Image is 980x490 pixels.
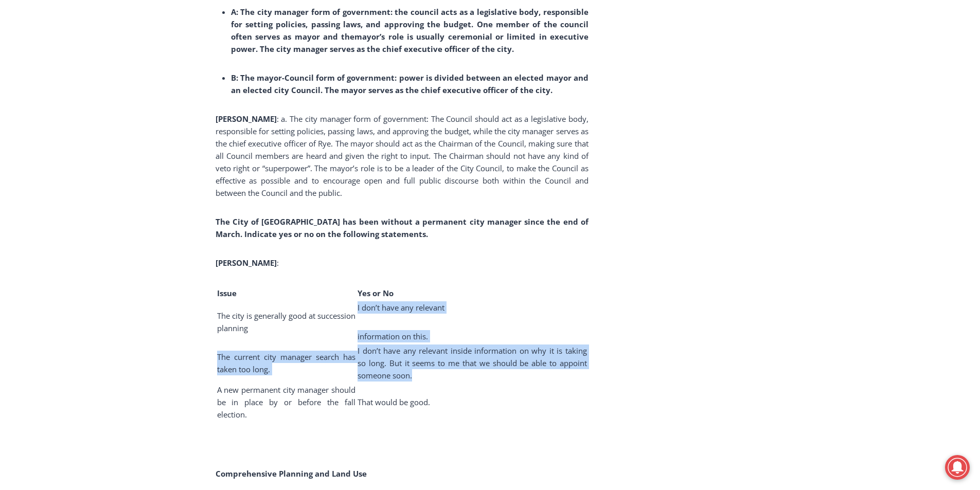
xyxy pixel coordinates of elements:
[108,30,137,84] div: Live Music
[277,258,279,268] span: :
[8,103,132,127] h4: [PERSON_NAME] Read Sanctuary Fall Fest: [DATE]
[247,100,498,128] a: Intern @ [DOMAIN_NAME]
[231,7,589,42] b: A: The city manager form of government: the council acts as a legislative body, responsible for s...
[358,346,587,380] span: I don’t have any relevant inside information on why it is taking so long. But it seems to me that...
[216,114,277,124] b: [PERSON_NAME]
[260,1,486,100] div: "At the 10am stand-up meeting, each intern gets a chance to take [PERSON_NAME] and the other inte...
[115,87,117,97] div: /
[108,87,112,97] div: 4
[120,87,124,97] div: 6
[217,311,356,333] span: The city is generally good at succession planning
[269,102,477,125] span: Intern @ [DOMAIN_NAME]
[1,102,149,128] a: [PERSON_NAME] Read Sanctuary Fall Fest: [DATE]
[216,468,367,479] b: Comprehensive Planning and Land Use
[216,216,589,239] b: The City of [GEOGRAPHIC_DATA] has been without a permanent city manager since the end of March. I...
[216,258,277,268] b: [PERSON_NAME]
[216,114,589,198] span: : a. The city manager form of government: The Council should act as a legislative body, responsib...
[358,397,430,407] span: That would be good.
[231,72,589,95] b: B: The mayor-Council form of government: power is divided between an elected mayor and an elected...
[231,31,589,54] b: mayor’s role is usually ceremonial or limited in executive power. The city manager serves as the ...
[217,288,237,298] b: Issue
[217,352,356,374] span: The current city manager search has taken too long.
[358,331,428,341] span: information on this.
[358,288,394,298] b: Yes or No
[217,385,356,420] span: A new permanent city manager should be in place by or before the fall election.
[358,302,444,313] span: I don’t have any relevant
